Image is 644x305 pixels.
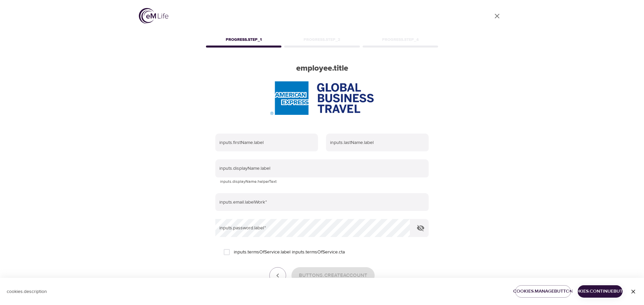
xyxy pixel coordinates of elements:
span: cookies.manageButton [521,287,566,296]
a: inputs.termsOfService.cta [292,249,345,256]
img: logo [139,8,168,24]
span: inputs.termsOfService.label [234,249,345,256]
a: close [489,8,505,24]
h2: employee.title [205,64,439,73]
span: cookies.continueButton [583,287,617,296]
button: cookies.continueButton [578,285,623,298]
button: cookies.manageButton [515,285,571,298]
img: AmEx%20GBT%20logo.png [270,81,374,115]
p: inputs.displayName.helperText [220,178,424,185]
